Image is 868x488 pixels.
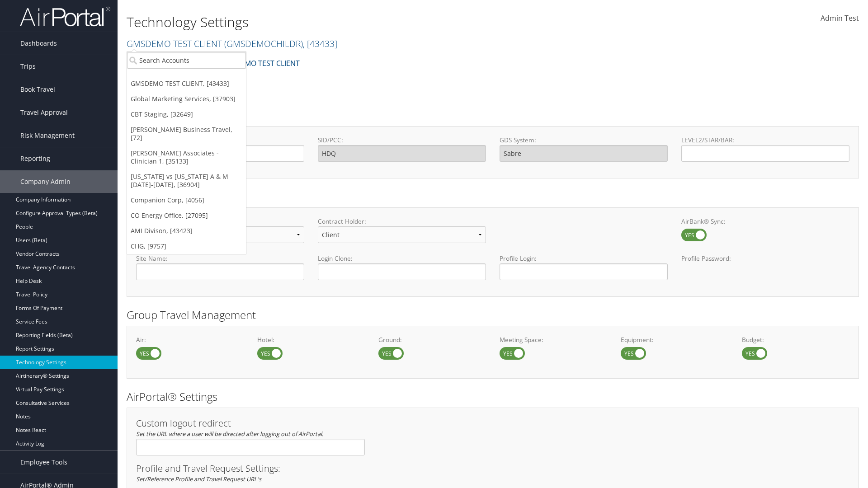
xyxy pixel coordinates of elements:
[127,169,246,192] a: [US_STATE] vs [US_STATE] A & M [DATE]-[DATE], [36904]
[20,124,75,147] span: Risk Management
[821,13,859,23] span: Admin Test
[127,208,246,223] a: CO Energy Office, [27095]
[20,147,50,170] span: Reporting
[20,170,71,193] span: Company Admin
[500,335,607,344] label: Meeting Space:
[500,136,668,145] label: GDS System:
[20,101,68,124] span: Travel Approval
[127,145,246,169] a: [PERSON_NAME] Associates - Clinician 1, [35133]
[127,76,246,91] a: GMSDEMO TEST CLIENT, [43433]
[127,122,246,145] a: [PERSON_NAME] Business Travel, [72]
[681,229,707,241] label: AirBank® Sync
[378,335,486,344] label: Ground:
[127,108,852,123] h2: GDS
[303,38,337,50] span: , [ 43433 ]
[219,54,300,72] a: GMSDEMO TEST CLIENT
[681,254,849,280] label: Profile Password:
[681,136,849,145] label: LEVEL2/STAR/BAR:
[681,217,849,226] label: AirBank® Sync:
[127,189,859,204] h2: Online Booking Tool
[136,475,261,483] em: Set/Reference Profile and Travel Request URL's
[20,78,55,101] span: Book Travel
[500,263,668,280] input: Profile Login:
[20,55,36,78] span: Trips
[742,335,849,344] label: Budget:
[224,38,303,50] span: ( GMSDEMOCHILDR )
[821,5,859,33] a: Admin Test
[136,464,849,473] h3: Profile and Travel Request Settings:
[20,451,67,474] span: Employee Tools
[318,254,486,263] label: Login Clone:
[318,217,486,226] label: Contract Holder:
[20,6,110,27] img: airportal-logo.png
[127,389,859,404] h2: AirPortal® Settings
[136,419,365,428] h3: Custom logout redirect
[136,335,244,344] label: Air:
[257,335,365,344] label: Hotel:
[127,192,246,208] a: Companion Corp, [4056]
[500,254,668,280] label: Profile Login:
[20,32,57,55] span: Dashboards
[127,52,246,69] input: Search Accounts
[127,38,337,50] a: GMSDEMO TEST CLIENT
[127,239,246,254] a: CHG, [9757]
[127,107,246,122] a: CBT Staging, [32649]
[136,430,323,438] em: Set the URL where a user will be directed after logging out of AirPortal.
[127,13,615,32] h1: Technology Settings
[127,307,859,323] h2: Group Travel Management
[127,91,246,107] a: Global Marketing Services, [37903]
[136,254,304,263] label: Site Name:
[127,223,246,239] a: AMI Divison, [43423]
[621,335,728,344] label: Equipment:
[318,136,486,145] label: SID/PCC:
